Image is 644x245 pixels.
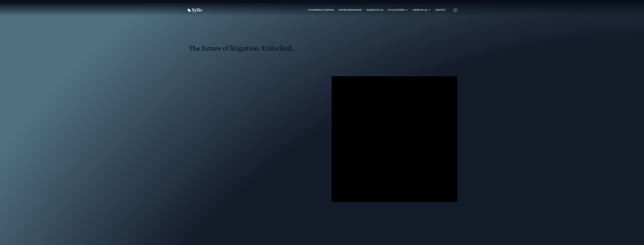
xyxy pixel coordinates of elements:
[187,8,202,13] img: white logo
[339,8,362,12] a: Unified Workspace
[388,8,405,12] a: Syllo Stories
[210,8,446,12] nav: Menu
[189,44,456,52] h1: The future of litigation. Unlocked.
[413,8,427,12] a: Inside Syllo
[210,8,446,12] div: Menu Toggle
[308,8,334,12] a: AI Powered Litigation
[366,8,383,12] a: Choose Syllo
[435,8,446,12] a: Contact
